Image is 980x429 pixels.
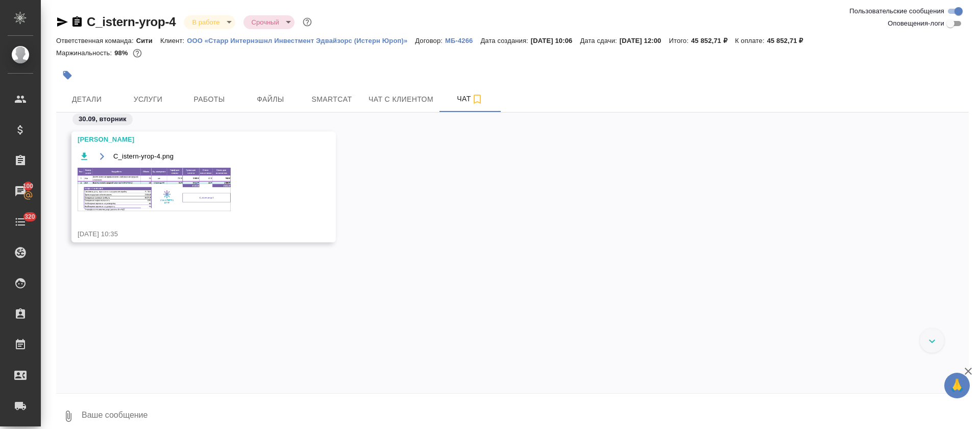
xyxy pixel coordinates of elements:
p: 45 852,71 ₽ [767,37,811,44]
span: 🙏 [948,375,966,396]
div: В работе [243,15,295,29]
span: 320 [18,212,41,222]
a: ООО «Старр Интернэшнл Инвестмент Эдвайзорс (Истерн Юроп)» [187,36,415,44]
span: C_istern-yrop-4.png [113,151,174,162]
button: Скачать [78,150,90,163]
span: Услуги [124,93,173,106]
button: Открыть на драйве [95,150,108,163]
p: Маржинальность: [56,49,114,57]
a: 320 [3,209,38,235]
p: Сити [136,37,160,44]
span: Файлы [246,93,295,106]
p: К оплате: [735,37,767,44]
p: 30.09, вторник [79,114,127,124]
a: МБ-4266 [445,36,480,44]
p: [DATE] 12:00 [620,37,669,44]
p: Ответственная команда: [56,37,136,44]
span: Детали [62,93,111,106]
p: Дата сдачи: [580,37,619,44]
button: Доп статусы указывают на важность/срочность заказа [301,15,314,29]
div: В работе [184,15,235,29]
button: Скопировать ссылку для ЯМессенджера [56,16,68,28]
a: 100 [3,178,38,204]
div: [DATE] 10:35 [78,229,300,239]
p: Итого: [669,37,691,44]
p: 45 852,71 ₽ [691,37,735,44]
span: Работы [185,93,234,106]
button: 🙏 [944,373,970,398]
span: Чат [446,93,495,105]
p: Клиент: [160,37,187,44]
span: Smartcat [307,93,356,106]
a: C_istern-yrop-4 [87,15,176,29]
p: [DATE] 10:06 [531,37,580,44]
span: Оповещения-логи [888,18,944,29]
p: Дата создания: [480,37,530,44]
p: Договор: [415,37,445,44]
p: ООО «Старр Интернэшнл Инвестмент Эдвайзорс (Истерн Юроп)» [187,37,415,44]
p: 98% [114,49,130,57]
button: Срочный [249,18,282,27]
div: [PERSON_NAME] [78,134,300,145]
button: Скопировать ссылку [71,16,83,28]
button: В работе [189,18,223,27]
span: Пользовательские сообщения [849,6,944,16]
button: Добавить тэг [56,64,79,86]
span: Чат с клиентом [369,93,433,106]
img: C_istern-yrop-4.png [78,168,231,211]
span: 100 [17,181,40,191]
p: МБ-4266 [445,37,480,44]
button: 800.00 RUB; [131,47,144,60]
